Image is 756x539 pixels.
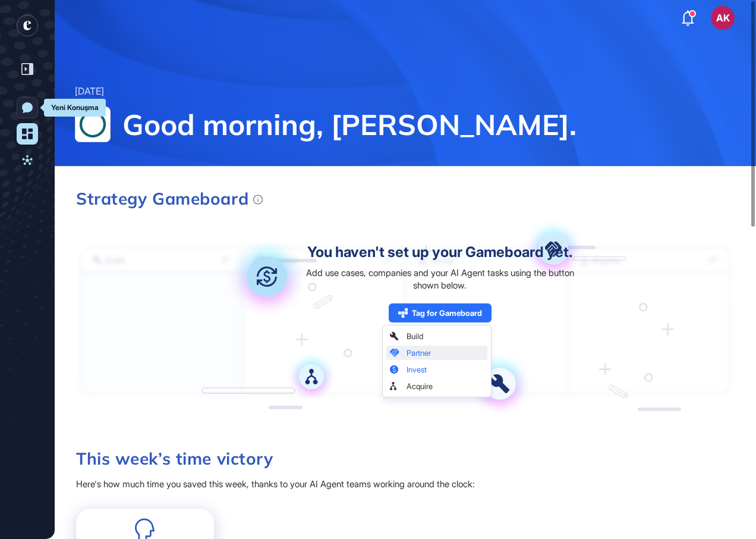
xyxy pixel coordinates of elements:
[122,106,735,142] span: Good morning, [PERSON_NAME].
[711,6,735,30] button: AK
[300,267,580,292] div: Add use cases, companies and your AI Agent tasks using the button shown below.
[17,15,38,36] div: entrapeer-logo
[76,450,735,467] h3: This week’s time victory
[228,237,306,316] img: invest.bd05944b.svg
[75,84,104,99] div: [DATE]
[524,220,583,279] img: partner.aac698ea.svg
[287,352,336,401] img: acquire.a709dd9a.svg
[17,97,38,118] a: Yeni Konuşma
[76,190,263,207] div: Strategy Gameboard
[307,245,572,259] div: You haven't set up your Gameboard yet.
[76,479,735,490] div: Here's how much time you saved this week, thanks to your AI Agent teams working around the clock:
